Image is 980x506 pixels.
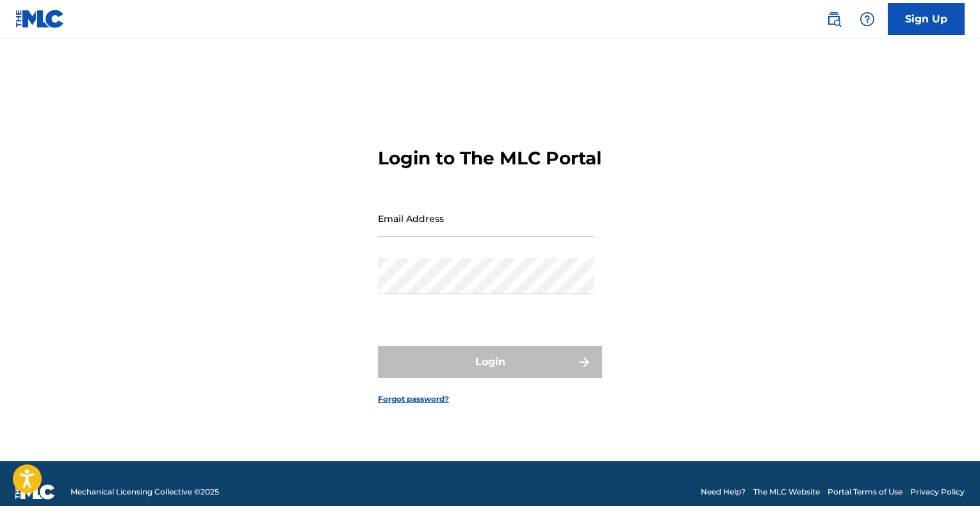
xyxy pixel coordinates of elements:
[910,486,965,498] a: Privacy Policy
[821,6,847,32] a: Public Search
[701,486,746,498] a: Need Help?
[15,484,55,500] img: logo
[70,486,219,498] span: Mechanical Licensing Collective © 2025
[860,12,875,27] img: help
[826,12,842,27] img: search
[854,6,880,32] div: Help
[916,445,980,506] iframe: Chat Widget
[888,3,965,35] a: Sign Up
[378,393,449,405] a: Forgot password?
[753,486,820,498] a: The MLC Website
[828,486,902,498] a: Portal Terms of Use
[378,147,601,170] h3: Login to The MLC Portal
[15,10,65,28] img: MLC Logo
